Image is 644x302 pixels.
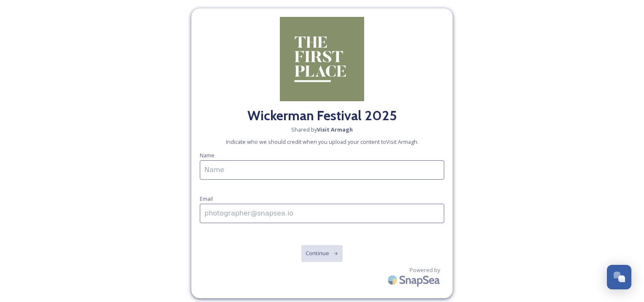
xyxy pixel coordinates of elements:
img: SnapSea Logo [385,270,444,290]
button: Continue [301,245,343,262]
img: download%20(6).png [280,17,364,101]
span: Email [200,195,213,202]
strong: Visit Armagh [317,126,353,133]
span: Powered by [410,266,440,274]
input: Name [200,160,444,180]
input: photographer@snapsea.io [200,204,444,223]
h2: Wickerman Festival 2025 [200,105,444,126]
span: Indicate who we should credit when you upload your content to Visit Armagh . [226,138,419,146]
span: Name [200,151,215,159]
span: Shared by [291,126,353,134]
button: Open Chat [607,265,631,289]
